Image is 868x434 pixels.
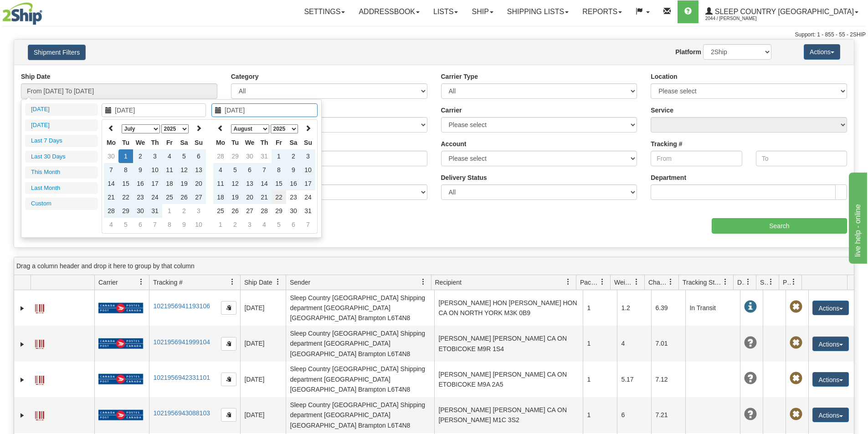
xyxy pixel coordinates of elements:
[118,149,133,163] td: 1
[790,337,802,349] span: Pickup Not Assigned
[270,274,286,290] a: Ship Date filter column settings
[744,408,757,421] span: Unknown
[426,0,465,23] a: Lists
[228,218,242,231] td: 2
[177,204,191,218] td: 2
[133,177,148,190] td: 16
[191,190,206,204] td: 27
[133,218,148,231] td: 6
[790,408,802,421] span: Pickup Not Assigned
[286,190,301,204] td: 23
[153,338,210,346] a: 1021956941999104
[191,136,206,149] th: Su
[257,163,272,177] td: 7
[242,149,257,163] td: 30
[104,163,118,177] td: 7
[629,274,644,290] a: Weight filter column settings
[18,411,27,420] a: Expand
[153,374,210,381] a: 1021956942331101
[651,173,686,182] label: Department
[35,300,44,315] a: Label
[148,149,162,163] td: 3
[18,340,27,349] a: Expand
[104,190,118,204] td: 21
[560,274,576,290] a: Recipient filter column settings
[651,151,742,166] input: From
[104,204,118,218] td: 28
[812,372,849,387] button: Actions
[744,337,757,349] span: Unknown
[441,139,467,148] label: Account
[213,149,228,163] td: 28
[133,136,148,149] th: We
[213,163,228,177] td: 4
[683,278,722,287] span: Tracking Status
[162,163,177,177] td: 11
[583,362,617,397] td: 1
[7,5,84,16] div: live help - online
[162,190,177,204] td: 25
[301,190,315,204] td: 24
[301,218,315,231] td: 7
[153,409,210,417] a: 1021956943088103
[148,204,162,218] td: 31
[617,290,651,326] td: 1.2
[257,177,272,190] td: 14
[583,326,617,361] td: 1
[162,218,177,231] td: 8
[651,139,682,148] label: Tracking #
[98,409,143,421] img: 20 - Canada Post
[118,204,133,218] td: 29
[297,0,352,23] a: Settings
[790,372,802,385] span: Pickup Not Assigned
[651,326,685,361] td: 7.01
[35,372,44,386] a: Label
[242,218,257,231] td: 3
[718,274,733,290] a: Tracking Status filter column settings
[213,204,228,218] td: 25
[301,177,315,190] td: 17
[812,408,849,422] button: Actions
[744,301,757,313] span: In Transit
[177,136,191,149] th: Sa
[240,362,286,397] td: [DATE]
[500,0,575,23] a: Shipping lists
[191,204,206,218] td: 3
[441,106,462,115] label: Carrier
[434,397,583,433] td: [PERSON_NAME] [PERSON_NAME] CA ON [PERSON_NAME] M1C 3S2
[118,177,133,190] td: 15
[651,290,685,326] td: 6.39
[583,397,617,433] td: 1
[257,136,272,149] th: Th
[465,0,500,23] a: Ship
[35,336,44,350] a: Label
[191,177,206,190] td: 20
[18,304,27,313] a: Expand
[272,218,286,231] td: 5
[812,337,849,351] button: Actions
[272,204,286,218] td: 29
[301,149,315,163] td: 3
[153,278,183,287] span: Tracking #
[25,151,98,163] li: Last 30 Days
[272,163,286,177] td: 8
[441,72,478,81] label: Carrier Type
[242,177,257,190] td: 13
[118,163,133,177] td: 8
[25,103,98,116] li: [DATE]
[104,177,118,190] td: 14
[240,397,286,433] td: [DATE]
[244,278,272,287] span: Ship Date
[651,362,685,397] td: 7.12
[651,397,685,433] td: 7.21
[301,136,315,149] th: Su
[663,274,678,290] a: Charge filter column settings
[240,326,286,361] td: [DATE]
[153,302,210,310] a: 1021956941193106
[133,163,148,177] td: 9
[290,278,310,287] span: Sender
[580,278,599,287] span: Packages
[272,190,286,204] td: 22
[257,204,272,218] td: 28
[575,0,629,23] a: Reports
